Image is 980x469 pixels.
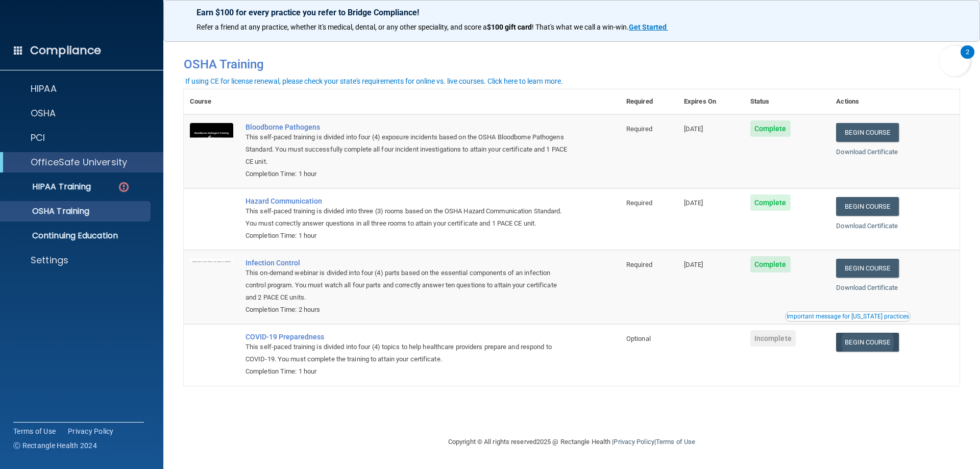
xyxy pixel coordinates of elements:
p: PCI [31,132,45,144]
a: Terms of Use [13,426,56,436]
a: Infection Control [246,259,569,267]
th: Actions [830,89,960,114]
a: PCI [12,132,149,144]
a: Download Certificate [836,222,898,230]
a: Download Certificate [836,284,898,291]
div: This self-paced training is divided into four (4) exposure incidents based on the OSHA Bloodborne... [246,131,569,168]
th: Required [620,89,678,114]
button: Read this if you are a dental practitioner in the state of CA [785,311,911,322]
th: Expires On [678,89,744,114]
span: Optional [626,335,651,342]
button: If using CE for license renewal, please check your state's requirements for online vs. live cours... [184,76,565,86]
div: If using CE for license renewal, please check your state's requirements for online vs. live cours... [185,78,563,85]
a: Bloodborne Pathogens [246,123,569,131]
a: Begin Course [836,259,898,278]
span: Complete [750,194,791,211]
div: Important message for [US_STATE] practices [787,313,909,319]
p: Earn $100 for every practice you refer to Bridge Compliance! [197,8,947,17]
a: Hazard Communication [246,197,569,205]
a: Begin Course [836,333,898,352]
a: Privacy Policy [68,426,114,436]
p: Settings [31,254,68,266]
div: Completion Time: 2 hours [246,304,569,316]
span: Complete [750,120,791,137]
p: OSHA [31,107,56,119]
span: Required [626,261,652,268]
a: Terms of Use [656,438,695,446]
span: Incomplete [750,330,796,347]
span: [DATE] [684,125,703,133]
div: 2 [966,52,969,65]
a: OSHA [12,107,149,119]
span: Required [626,199,652,207]
th: Status [744,89,830,114]
h4: OSHA Training [184,57,960,71]
div: This self-paced training is divided into three (3) rooms based on the OSHA Hazard Communication S... [246,205,569,230]
span: Ⓒ Rectangle Health 2024 [13,440,97,451]
strong: $100 gift card [487,23,532,31]
p: HIPAA [31,83,57,95]
img: PMB logo [12,11,151,31]
div: This on-demand webinar is divided into four (4) parts based on the essential components of an inf... [246,267,569,304]
span: [DATE] [684,261,703,268]
div: Completion Time: 1 hour [246,365,569,378]
a: Begin Course [836,197,898,216]
p: OfficeSafe University [31,156,127,168]
div: Completion Time: 1 hour [246,168,569,180]
p: Continuing Education [7,231,146,241]
span: ! That's what we call a win-win. [532,23,629,31]
div: Copyright © All rights reserved 2025 @ Rectangle Health | | [385,426,758,458]
h4: Compliance [30,43,101,58]
a: HIPAA [12,83,149,95]
img: danger-circle.6113f641.png [117,181,130,193]
span: Complete [750,256,791,273]
div: Completion Time: 1 hour [246,230,569,242]
a: OfficeSafe University [12,156,148,168]
a: Privacy Policy [614,438,654,446]
span: Required [626,125,652,133]
a: Get Started [629,23,668,31]
button: Open Resource Center, 2 new notifications [940,46,970,76]
span: [DATE] [684,199,703,207]
strong: Get Started [629,23,667,31]
p: HIPAA Training [7,182,91,192]
p: OSHA Training [7,206,89,216]
a: Settings [12,254,149,266]
a: Download Certificate [836,148,898,156]
div: This self-paced training is divided into four (4) topics to help healthcare providers prepare and... [246,341,569,365]
a: Begin Course [836,123,898,142]
th: Course [184,89,239,114]
a: COVID-19 Preparedness [246,333,569,341]
span: Refer a friend at any practice, whether it's medical, dental, or any other speciality, and score a [197,23,487,31]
